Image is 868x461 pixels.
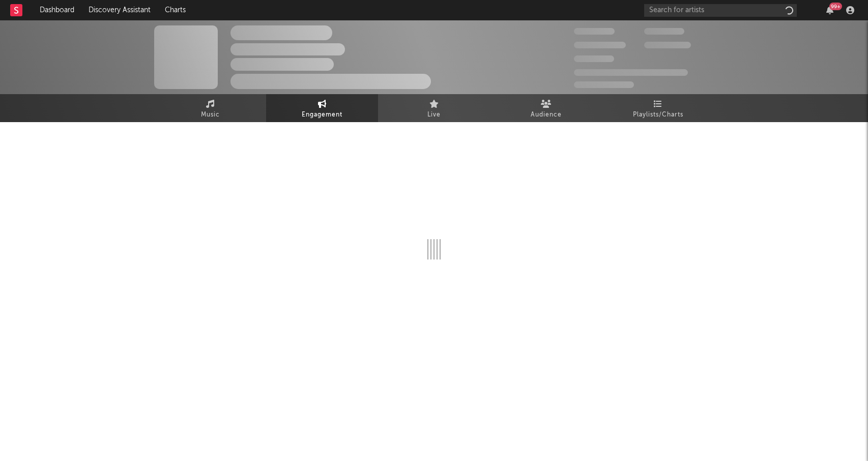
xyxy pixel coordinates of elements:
span: Music [201,109,220,121]
a: Audience [490,94,602,122]
span: Live [427,109,441,121]
a: Playlists/Charts [602,94,714,122]
span: Audience [531,109,562,121]
span: Jump Score: 85.0 [574,81,634,88]
button: 99+ [826,6,833,14]
span: Playlists/Charts [633,109,683,121]
a: Live [378,94,490,122]
input: Search for artists [644,4,797,17]
a: Music [154,94,266,122]
a: Engagement [266,94,378,122]
span: 1,000,000 [644,42,691,48]
span: 50,000,000 Monthly Listeners [574,69,688,76]
span: 100,000 [574,55,614,62]
span: Engagement [302,109,342,121]
span: 100,000 [644,28,684,35]
div: 99 + [829,3,842,10]
span: 300,000 [574,28,615,35]
span: 50,000,000 [574,42,626,48]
